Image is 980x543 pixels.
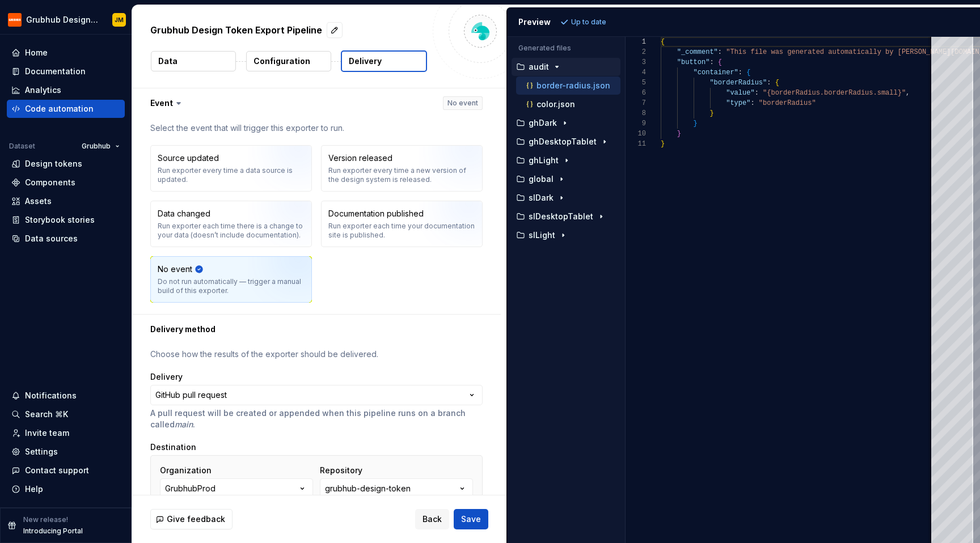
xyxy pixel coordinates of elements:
div: 10 [626,129,646,139]
button: slDesktopTablet [512,210,620,223]
span: Save [461,514,481,525]
span: "This file was generated automatically by [PERSON_NAME] [726,48,951,56]
button: Save [454,509,488,529]
span: : [709,58,713,66]
button: grubhub-design-token [320,478,473,499]
div: Code automation [25,103,94,114]
div: 7 [626,98,646,108]
button: GrubhubProd [160,478,313,499]
div: JM [115,15,124,24]
div: Run exporter each time your documentation site is published. [328,222,475,240]
div: Notifications [25,390,77,401]
p: New release! [23,515,68,524]
span: } [677,130,681,138]
p: border-radius.json [537,81,610,90]
div: Design tokens [25,158,82,169]
button: color.json [516,98,620,111]
span: } [661,140,665,148]
p: Configuration [254,56,310,67]
div: Version released [328,152,392,164]
a: Invite team [7,424,125,442]
span: "type" [726,99,750,107]
p: slLight [529,231,555,240]
span: Back [423,514,442,525]
span: "button" [677,58,709,66]
button: ghDesktopTablet [512,135,620,148]
div: Do not run automatically — trigger a manual build of this exporter. [158,277,305,295]
span: : [717,48,721,56]
div: Documentation published [328,208,424,219]
a: Settings [7,443,125,461]
div: 6 [626,88,646,98]
p: slDesktopTablet [529,212,593,221]
label: Organization [160,465,212,476]
span: } [709,109,713,117]
div: Help [25,483,43,495]
p: Select the event that will trigger this exporter to run. [150,122,483,134]
div: Analytics [25,84,61,96]
div: Search ⌘K [25,409,68,420]
span: : [750,99,754,107]
span: "borderRadius" [709,79,767,87]
div: Data sources [25,233,78,244]
p: color.json [537,100,575,109]
div: 3 [626,57,646,67]
a: Home [7,44,125,62]
a: Assets [7,192,125,210]
div: Invite team [25,427,69,439]
p: audit [529,62,549,71]
span: Grubhub [82,142,111,151]
p: Delivery [349,56,382,67]
p: ghLight [529,156,559,165]
button: Help [7,480,125,498]
button: Search ⌘K [7,405,125,423]
div: GrubhubProd [165,483,216,494]
p: ghDark [529,118,557,128]
span: : [754,89,758,97]
div: 2 [626,47,646,57]
span: { [717,58,721,66]
span: , [906,89,910,97]
span: "value" [726,89,754,97]
button: global [512,173,620,185]
button: Delivery [341,50,427,72]
span: Give feedback [167,514,225,525]
span: "{borderRadius.borderRadius.small}" [763,89,906,97]
button: audit [512,61,620,73]
span: { [746,69,750,77]
label: Destination [150,442,196,453]
div: Documentation [25,66,86,77]
div: Home [25,47,48,58]
div: No event [158,264,192,275]
button: border-radius.json [516,79,620,92]
div: Contact support [25,465,89,476]
p: Introducing Portal [23,527,83,536]
div: 1 [626,37,646,47]
div: 9 [626,118,646,129]
div: Run exporter every time a new version of the design system is released. [328,166,475,184]
button: Grubhub Design SystemJM [2,7,129,32]
a: Analytics [7,81,125,99]
div: Dataset [9,142,35,151]
div: 11 [626,139,646,149]
p: Data [158,56,178,67]
div: Run exporter each time there is a change to your data (doesn’t include documentation). [158,222,305,240]
a: Design tokens [7,155,125,173]
button: Grubhub [77,138,125,154]
div: 8 [626,108,646,118]
a: Documentation [7,62,125,80]
button: Give feedback [150,509,233,529]
button: slDark [512,192,620,204]
div: Grubhub Design System [26,14,99,26]
a: Data sources [7,230,125,248]
span: } [693,120,697,128]
p: Up to date [571,18,606,27]
button: Notifications [7,387,125,405]
label: Delivery [150,371,183,383]
p: global [529,175,554,184]
span: { [661,38,665,46]
span: : [738,69,742,77]
p: Generated files [518,44,614,53]
p: ghDesktopTablet [529,137,597,146]
img: 4e8d6f31-f5cf-47b4-89aa-e4dec1dc0822.png [8,13,22,27]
